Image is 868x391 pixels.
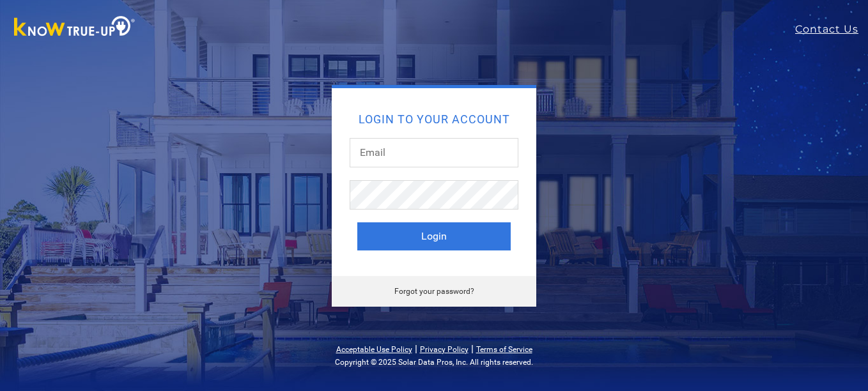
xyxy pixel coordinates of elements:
[795,22,868,37] a: Contact Us
[357,114,511,125] h2: Login to your account
[415,342,417,355] span: |
[357,222,511,250] button: Login
[471,342,474,355] span: |
[336,345,412,354] a: Acceptable Use Policy
[476,345,532,354] a: Terms of Service
[8,13,142,42] img: Know True-Up
[394,287,474,296] a: Forgot your password?
[420,345,469,354] a: Privacy Policy
[350,138,518,167] input: Email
